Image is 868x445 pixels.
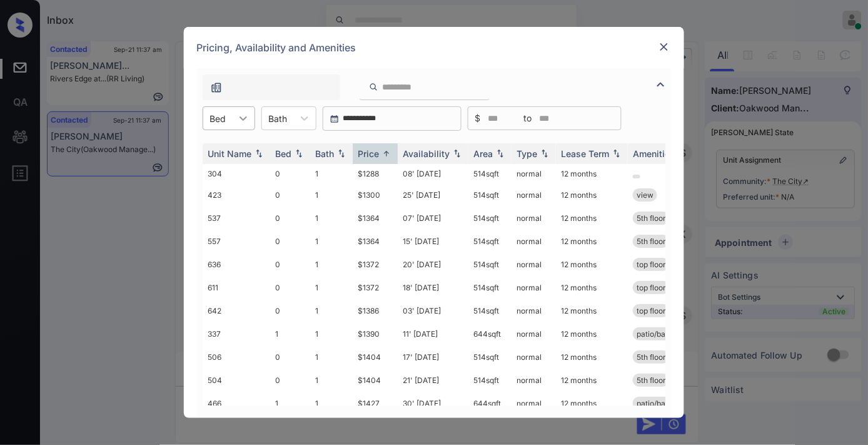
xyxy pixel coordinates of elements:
td: 1 [310,322,353,345]
span: top floor [637,283,666,292]
td: 0 [270,369,310,392]
td: $1404 [353,345,398,369]
td: 07' [DATE] [398,207,468,230]
td: 514 sqft [468,207,512,230]
td: 12 months [556,253,628,276]
span: 5th floor [637,213,666,223]
td: 21' [DATE] [398,369,468,392]
td: 557 [203,230,270,253]
td: 1 [310,230,353,253]
td: 1 [310,369,353,392]
td: 642 [203,299,270,322]
span: 5th floor [637,237,666,246]
img: sorting [253,150,265,158]
span: 5th floor [637,376,666,385]
td: 12 months [556,369,628,392]
td: $1404 [353,369,398,392]
td: 423 [203,183,270,207]
td: 15' [DATE] [398,230,468,253]
td: 12 months [556,230,628,253]
span: top floor [637,306,666,315]
td: 0 [270,164,310,183]
span: view [637,190,654,200]
td: normal [512,164,556,183]
td: 514 sqft [468,345,512,369]
td: 12 months [556,207,628,230]
span: $ [475,111,480,125]
td: 514 sqft [468,183,512,207]
td: normal [512,392,556,415]
td: 514 sqft [468,164,512,183]
td: 337 [203,322,270,345]
td: 1 [270,392,310,415]
td: 12 months [556,299,628,322]
td: 12 months [556,183,628,207]
span: patio/balcony [637,399,685,408]
td: 466 [203,392,270,415]
img: icon-zuma [654,77,669,92]
td: 1 [310,207,353,230]
td: 0 [270,230,310,253]
td: 08' [DATE] [398,164,468,183]
div: Amenities [633,148,675,159]
img: close [658,41,670,53]
img: icon-zuma [210,81,223,94]
div: Price [358,148,379,159]
img: sorting [538,150,551,158]
td: 30' [DATE] [398,392,468,415]
td: 1 [310,183,353,207]
td: 18' [DATE] [398,276,468,299]
div: Lease Term [561,148,609,159]
div: Availability [403,148,450,159]
div: Type [517,148,537,159]
img: sorting [380,149,393,158]
div: Bed [275,148,291,159]
td: 506 [203,345,270,369]
td: 1 [270,322,310,345]
td: $1364 [353,230,398,253]
td: normal [512,253,556,276]
div: Pricing, Availability and Amenities [184,27,684,68]
span: patio/balcony [637,329,685,339]
td: 636 [203,253,270,276]
td: 1 [310,253,353,276]
td: 20' [DATE] [398,253,468,276]
img: sorting [610,150,623,158]
td: 504 [203,369,270,392]
td: 03' [DATE] [398,299,468,322]
td: 0 [270,345,310,369]
td: 0 [270,183,310,207]
td: $1300 [353,183,398,207]
div: Bath [315,148,334,159]
td: 0 [270,207,310,230]
td: 514 sqft [468,369,512,392]
td: 1 [310,164,353,183]
td: normal [512,183,556,207]
img: sorting [335,150,348,158]
td: 11' [DATE] [398,322,468,345]
td: 514 sqft [468,230,512,253]
div: Unit Name [208,148,251,159]
td: 1 [310,299,353,322]
td: 304 [203,164,270,183]
td: 644 sqft [468,322,512,345]
img: sorting [494,150,507,158]
td: 0 [270,276,310,299]
span: 5th floor [637,352,666,362]
img: icon-zuma [369,81,378,93]
img: sorting [451,150,463,158]
td: $1390 [353,322,398,345]
td: $1372 [353,276,398,299]
span: top floor [637,260,666,269]
td: normal [512,369,556,392]
td: 537 [203,207,270,230]
span: to [524,111,532,125]
td: 0 [270,299,310,322]
td: normal [512,299,556,322]
td: 12 months [556,322,628,345]
td: 25' [DATE] [398,183,468,207]
td: 12 months [556,345,628,369]
td: normal [512,207,556,230]
td: 514 sqft [468,253,512,276]
td: $1427 [353,392,398,415]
